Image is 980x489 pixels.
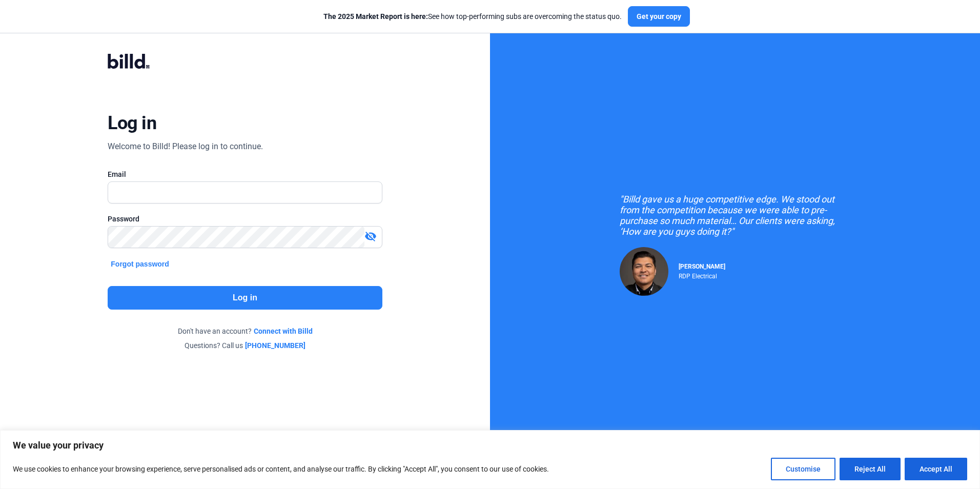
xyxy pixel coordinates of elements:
div: Welcome to Billd! Please log in to continue. [108,140,263,153]
div: Log in [108,112,156,134]
button: Accept All [905,458,967,480]
span: The 2025 Market Report is here: [323,12,428,21]
mat-icon: visibility_off [364,230,377,242]
button: Get your copy [628,6,690,27]
span: [PERSON_NAME] [679,263,725,270]
div: Questions? Call us [108,340,382,351]
p: We value your privacy [13,439,967,452]
button: Reject All [840,458,901,480]
a: Connect with Billd [254,326,313,336]
button: Log in [108,286,382,310]
img: Raul Pacheco [620,247,668,296]
button: Forgot password [108,258,172,270]
div: RDP Electrical [679,270,725,280]
div: Don't have an account? [108,326,382,336]
div: "Billd gave us a huge competitive edge. We stood out from the competition because we were able to... [620,194,850,237]
p: We use cookies to enhance your browsing experience, serve personalised ads or content, and analys... [13,463,549,475]
div: See how top-performing subs are overcoming the status quo. [323,11,622,22]
div: Email [108,169,382,179]
a: [PHONE_NUMBER] [245,340,305,351]
button: Customise [771,458,835,480]
div: Password [108,214,382,224]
